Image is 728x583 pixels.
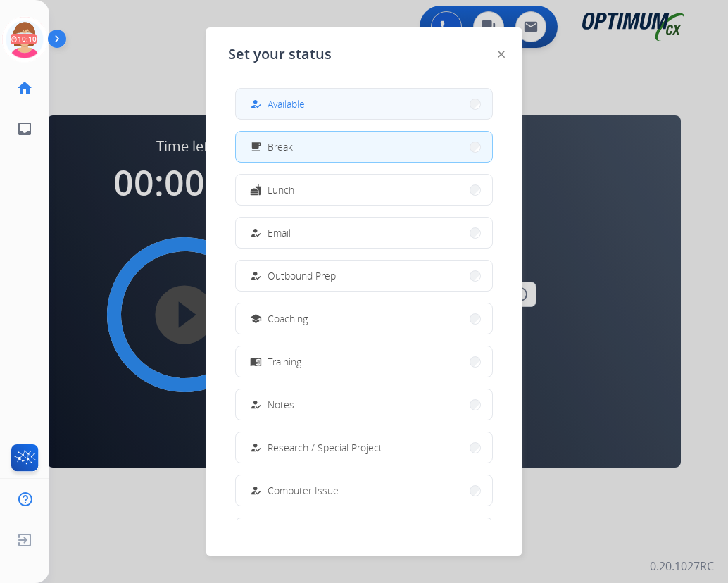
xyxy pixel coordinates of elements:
button: Research / Special Project [236,432,492,463]
button: Internet Issue [236,518,492,548]
span: Lunch [268,182,294,197]
button: Available [236,89,492,119]
mat-icon: how_to_reg [250,441,262,453]
mat-icon: how_to_reg [250,399,262,410]
mat-icon: how_to_reg [250,227,262,239]
span: Email [268,225,291,240]
span: Set your status [228,44,332,64]
button: Coaching [236,303,492,334]
span: Computer Issue [268,483,339,498]
span: Research / Special Project [268,440,382,455]
button: Outbound Prep [236,261,492,291]
button: Email [236,218,492,248]
mat-icon: free_breakfast [250,141,262,153]
button: Break [236,132,492,162]
mat-icon: fastfood [250,184,262,196]
button: Notes [236,389,492,420]
img: close-button [498,51,505,58]
span: Notes [268,397,294,412]
span: Available [268,96,305,111]
p: 0.20.1027RC [650,558,714,575]
span: Break [268,139,293,154]
span: Coaching [268,311,308,326]
mat-icon: school [250,313,262,325]
mat-icon: how_to_reg [250,484,262,496]
button: Training [236,346,492,377]
mat-icon: inbox [16,120,33,137]
button: Computer Issue [236,475,492,506]
mat-icon: how_to_reg [250,270,262,282]
mat-icon: how_to_reg [250,98,262,110]
span: Outbound Prep [268,268,336,283]
mat-icon: home [16,80,33,96]
button: Lunch [236,175,492,205]
mat-icon: menu_book [250,356,262,368]
span: Training [268,354,301,369]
